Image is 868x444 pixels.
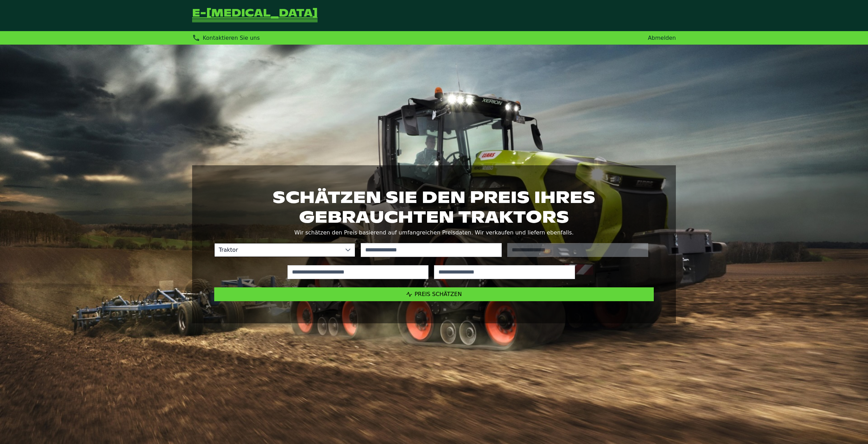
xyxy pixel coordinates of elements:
a: Zurück zur Startseite [192,8,318,23]
p: Wir schätzen den Preis basierend auf umfangreichen Preisdaten. Wir verkaufen und liefern ebenfalls. [214,228,654,238]
span: Traktor [215,243,341,257]
span: Kontaktieren Sie uns [203,35,260,41]
button: Preis schätzen [214,287,654,301]
div: Kontaktieren Sie uns [192,34,260,42]
a: Abmelden [648,35,676,41]
span: Preis schätzen [415,291,462,297]
h1: Schätzen Sie den Preis Ihres gebrauchten Traktors [214,187,654,226]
